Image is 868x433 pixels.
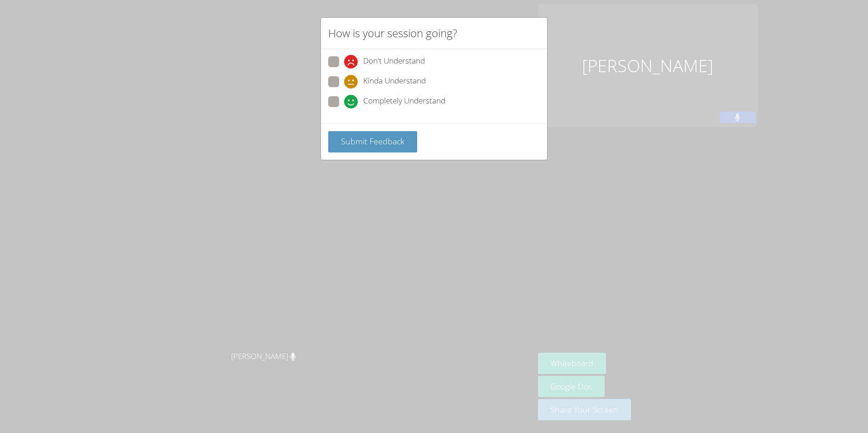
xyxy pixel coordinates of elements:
[363,75,426,89] span: Kinda Understand
[328,131,417,153] button: Submit Feedback
[341,136,404,147] span: Submit Feedback
[363,55,425,69] span: Don't Understand
[363,95,445,108] span: Completely Understand
[328,25,457,41] h2: How is your session going?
